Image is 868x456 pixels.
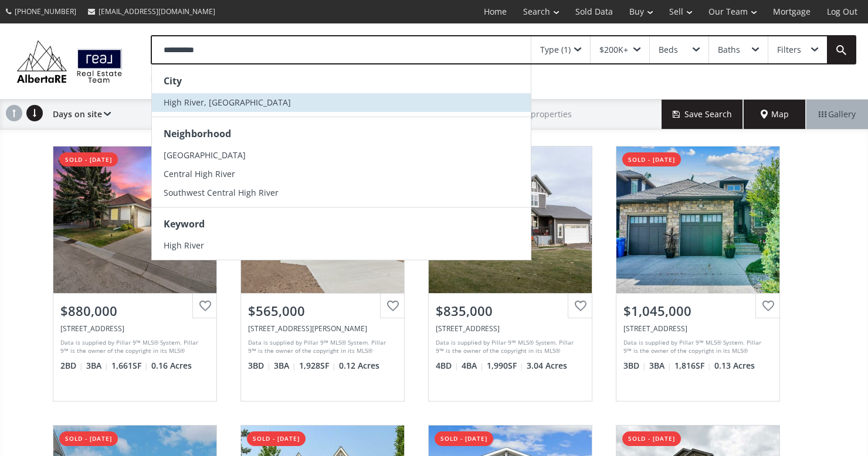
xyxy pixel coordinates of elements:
span: 3 BA [86,360,108,372]
div: $200K+ [599,46,628,54]
span: Map [761,108,789,120]
span: 1,661 SF [111,360,148,372]
a: sold - [DATE]$1,045,000[STREET_ADDRESS]Data is supplied by Pillar 9™ MLS® System. Pillar 9™ is th... [604,134,792,413]
span: Southwest Central High River [164,187,279,198]
span: [PHONE_NUMBER] [15,6,76,16]
span: 3 BA [274,360,296,372]
span: 4 BA [462,360,484,372]
strong: Neighborhood [164,127,231,140]
div: Beds [659,46,678,54]
div: 511 Evergreen Circle SW, Calgary, AB T2Y 0H2 [623,324,772,334]
div: Data is supplied by Pillar 9™ MLS® System. Pillar 9™ is the owner of the copyright in its MLS® Sy... [436,338,582,356]
span: 3 BD [248,360,271,372]
div: Data is supplied by Pillar 9™ MLS® System. Pillar 9™ is the owner of the copyright in its MLS® Sy... [248,338,394,356]
div: 63 Bardwell Way, Sylvan Lake, AB T4S 0V4 [248,324,397,334]
span: Gallery [819,108,856,120]
div: Data is supplied by Pillar 9™ MLS® System. Pillar 9™ is the owner of the copyright in its MLS® Sy... [60,338,206,356]
span: High River, [GEOGRAPHIC_DATA] [164,97,291,108]
div: Baths [718,46,740,54]
div: Sold [151,70,190,87]
span: [GEOGRAPHIC_DATA] [164,149,246,161]
div: $835,000 [436,302,585,320]
img: Logo [12,38,127,86]
span: 3 BD [623,360,646,372]
div: $880,000 [60,302,209,320]
button: Save Search [662,100,744,129]
span: [EMAIL_ADDRESS][DOMAIN_NAME] [99,6,215,16]
span: 0.16 Acres [151,360,192,372]
div: $565,000 [248,302,397,320]
a: [EMAIL_ADDRESS][DOMAIN_NAME] [82,1,221,22]
span: 4 BD [436,360,459,372]
div: $1,045,000 [623,302,772,320]
span: 1,928 SF [299,360,336,372]
a: sold - [DATE]$880,000[STREET_ADDRESS]Data is supplied by Pillar 9™ MLS® System. Pillar 9™ is the ... [41,134,229,413]
span: 1,990 SF [487,360,524,372]
span: High River [164,240,204,251]
span: 0.12 Acres [339,360,379,372]
div: Data is supplied by Pillar 9™ MLS® System. Pillar 9™ is the owner of the copyright in its MLS® Sy... [623,338,769,356]
div: 34257 Range Road 14, Rural Red Deer County, AB T0M 0K0 [436,324,585,334]
a: sold - [DATE]$565,000[STREET_ADDRESS][PERSON_NAME]Data is supplied by Pillar 9™ MLS® System. Pill... [229,134,416,413]
span: Central High River [164,168,235,179]
div: Filters [777,46,801,54]
a: sold - [DATE]$835,000[STREET_ADDRESS]Data is supplied by Pillar 9™ MLS® System. Pillar 9™ is the ... [416,134,604,413]
div: Days on site [47,100,111,129]
div: Type (1) [540,46,571,54]
span: 1,816 SF [674,360,711,372]
span: 3.04 Acres [527,360,567,372]
div: Gallery [806,100,868,129]
span: 2 BD [60,360,83,372]
span: 0.13 Acres [714,360,755,372]
strong: City [164,74,182,87]
div: Map [744,100,806,129]
strong: Keyword [164,217,205,230]
span: 3 BA [649,360,672,372]
div: 156 Scenic Ridge Crescent NW, Calgary, AB T3L 1V7 [60,324,209,334]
